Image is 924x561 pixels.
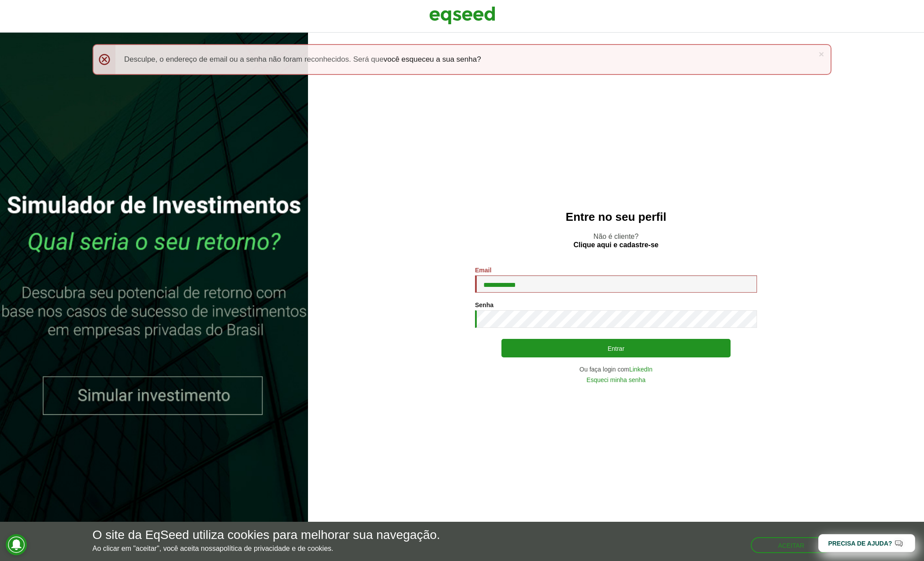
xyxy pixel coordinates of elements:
button: Entrar [501,339,731,357]
h2: Entre no seu perfil [326,211,906,223]
label: Senha [475,302,494,308]
button: Aceitar [751,537,832,553]
a: LinkedIn [629,366,653,372]
a: você esqueceu a sua senha? [383,56,481,63]
p: Ao clicar em "aceitar", você aceita nossa . [93,544,440,553]
div: Ou faça login com [475,366,757,372]
a: × [819,49,824,59]
h5: O site da EqSeed utiliza cookies para melhorar sua navegação. [93,528,440,542]
a: Clique aqui e cadastre-se [574,241,659,249]
label: Email [475,267,491,273]
img: EqSeed Logo [429,4,495,26]
a: Esqueci minha senha [586,377,646,383]
div: Desculpe, o endereço de email ou a senha não foram reconhecidos. Será que [93,44,832,75]
p: Não é cliente? [326,232,906,249]
a: política de privacidade e de cookies [220,545,332,552]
